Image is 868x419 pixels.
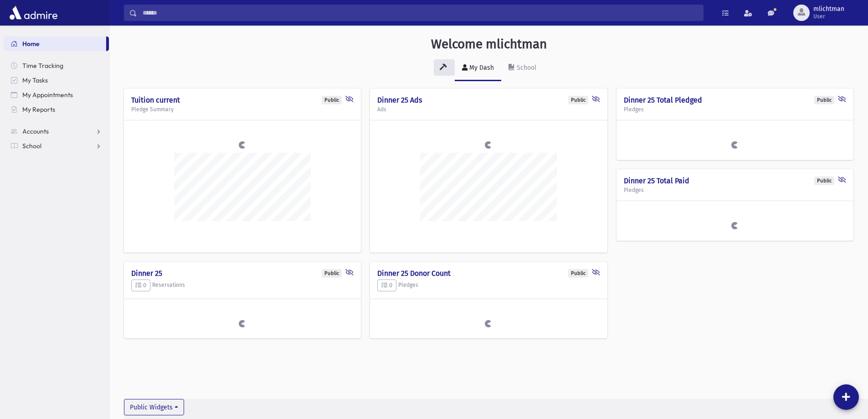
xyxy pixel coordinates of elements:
span: User [813,13,844,20]
span: Accounts [22,127,49,135]
a: My Tasks [4,73,109,88]
a: My Dash [455,56,501,81]
h4: Dinner 25 Ads [377,96,600,104]
div: Public [568,96,588,104]
button: 0 [131,279,150,291]
span: Home [22,40,40,48]
div: Public [322,269,342,278]
div: Public [814,176,834,185]
a: Accounts [4,124,109,139]
h5: Pledges [624,106,846,113]
span: Time Tracking [22,62,63,70]
span: School [22,142,41,150]
button: Public Widgets [124,399,184,415]
span: My Tasks [22,76,48,84]
h5: Pledges [377,279,600,291]
h4: Dinner 25 Donor Count [377,269,600,278]
div: School [515,64,536,72]
span: 0 [381,282,392,289]
h4: Tuition current [131,96,354,104]
div: My Dash [467,64,494,72]
div: Public [814,96,834,104]
a: My Reports [4,102,109,117]
a: School [4,139,109,153]
h3: Welcome mlichtman [431,36,547,52]
a: Home [4,36,106,51]
div: Public [322,96,342,104]
a: My Appointments [4,88,109,102]
a: School [501,56,544,81]
img: AdmirePro [7,4,60,22]
h5: Pledge Summary [131,106,354,113]
span: mlichtman [813,5,844,13]
h4: Dinner 25 Total Pledged [624,96,846,104]
h5: Ads [377,106,600,113]
span: My Appointments [22,91,73,99]
h4: Dinner 25 [131,269,354,278]
h4: Dinner 25 Total Paid [624,176,846,185]
h5: Pledges [624,187,846,193]
h5: Reservations [131,279,354,291]
div: Public [568,269,588,278]
button: 0 [377,279,396,291]
span: My Reports [22,105,55,114]
input: Search [137,5,703,21]
span: 0 [135,282,146,289]
a: Time Tracking [4,58,109,73]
